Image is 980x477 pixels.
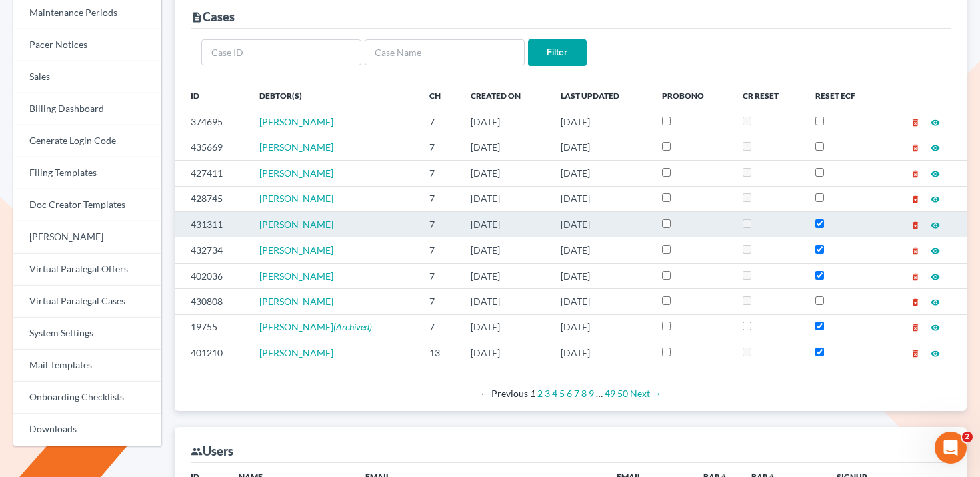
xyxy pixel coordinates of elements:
a: visibility [931,321,940,332]
td: [DATE] [460,135,551,160]
a: [PERSON_NAME] [13,221,161,254]
input: Filter [528,39,587,66]
a: Page 8 [581,388,587,399]
td: [DATE] [460,109,551,135]
iframe: Intercom live chat [935,432,967,464]
span: [PERSON_NAME] [259,321,333,332]
a: visibility [931,193,940,204]
a: delete_forever [911,193,920,204]
a: Page 50 [617,388,628,399]
input: Case ID [201,39,361,66]
a: Page 3 [545,388,550,399]
th: Created On [460,82,551,109]
em: (Archived) [333,321,372,332]
a: Virtual Paralegal Offers [13,254,161,286]
i: visibility [931,143,940,153]
td: 427411 [175,161,249,186]
td: 435669 [175,135,249,160]
i: visibility [931,195,940,204]
a: visibility [931,296,940,307]
a: Page 2 [537,388,543,399]
a: Page 4 [552,388,557,399]
a: [PERSON_NAME] [259,270,333,282]
div: Cases [191,9,235,25]
i: delete_forever [911,349,920,358]
a: delete_forever [911,321,920,332]
th: CR Reset [732,82,805,109]
td: 7 [419,109,460,135]
a: visibility [931,270,940,282]
td: 7 [419,263,460,288]
td: 7 [419,161,460,186]
input: Case Name [365,39,525,66]
a: [PERSON_NAME] [259,347,333,358]
span: Previous page [480,388,528,399]
td: [DATE] [550,340,651,366]
td: [DATE] [550,211,651,237]
td: 431311 [175,211,249,237]
span: [PERSON_NAME] [259,167,333,179]
i: delete_forever [911,143,920,153]
a: visibility [931,347,940,358]
a: Pacer Notices [13,29,161,61]
td: 432734 [175,237,249,263]
a: Downloads [13,414,161,446]
i: visibility [931,272,940,282]
a: System Settings [13,318,161,350]
i: visibility [931,169,940,179]
i: visibility [931,246,940,256]
td: 7 [419,135,460,160]
a: visibility [931,219,940,230]
a: [PERSON_NAME](Archived) [259,321,372,332]
span: … [596,388,603,399]
td: [DATE] [460,314,551,340]
a: Mail Templates [13,350,161,382]
a: delete_forever [911,167,920,179]
a: Doc Creator Templates [13,189,161,221]
a: [PERSON_NAME] [259,296,333,307]
td: 430808 [175,289,249,314]
a: visibility [931,167,940,179]
td: [DATE] [550,314,651,340]
span: 2 [962,432,973,442]
th: ProBono [651,82,731,109]
a: Filing Templates [13,157,161,189]
span: [PERSON_NAME] [259,219,333,230]
td: 401210 [175,340,249,366]
a: Next page [630,388,661,399]
td: [DATE] [460,211,551,237]
i: visibility [931,323,940,332]
i: delete_forever [911,298,920,307]
i: delete_forever [911,169,920,179]
a: visibility [931,141,940,153]
a: delete_forever [911,219,920,230]
a: [PERSON_NAME] [259,116,333,127]
i: delete_forever [911,272,920,282]
a: delete_forever [911,141,920,153]
td: 428745 [175,186,249,211]
i: visibility [931,118,940,127]
th: Ch [419,82,460,109]
a: [PERSON_NAME] [259,193,333,204]
a: Page 9 [589,388,594,399]
td: [DATE] [550,289,651,314]
i: visibility [931,298,940,307]
a: Page 49 [605,388,615,399]
i: delete_forever [911,195,920,204]
i: delete_forever [911,323,920,332]
a: delete_forever [911,347,920,358]
td: 7 [419,237,460,263]
th: ID [175,82,249,109]
a: delete_forever [911,116,920,127]
td: [DATE] [550,109,651,135]
td: 402036 [175,263,249,288]
a: Virtual Paralegal Cases [13,286,161,318]
em: Page 1 [530,388,535,399]
td: 7 [419,211,460,237]
td: [DATE] [460,263,551,288]
i: description [191,11,203,23]
td: [DATE] [550,186,651,211]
